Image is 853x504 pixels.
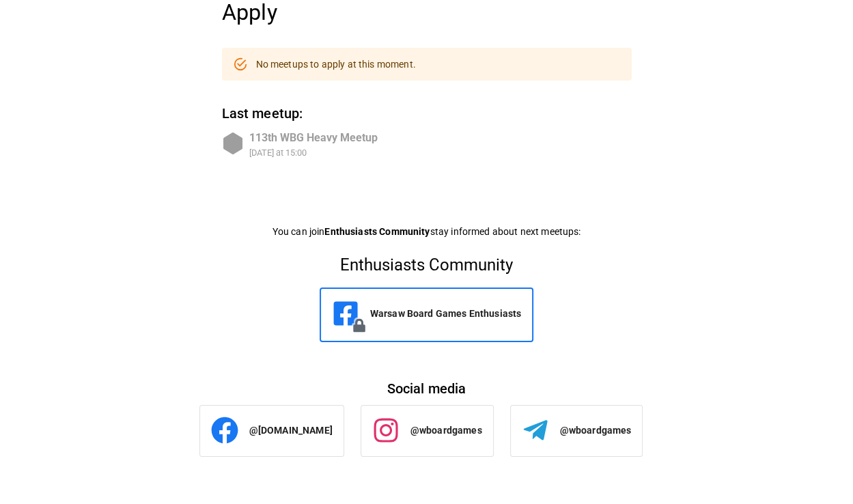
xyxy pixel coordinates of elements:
div: at [249,146,378,159]
a: @wboardgames [361,406,493,455]
p: No meetups to apply at this moment. [256,57,416,71]
p: Warsaw Board Games Enthusiasts [370,307,522,320]
p: @wboardgames [410,423,482,437]
p: You can join stay informed about next meetups: [222,225,632,238]
a: @[DOMAIN_NAME] [200,406,344,455]
h6: Last meetup: [222,102,632,124]
b: Enthusiasts Community [324,226,430,237]
div: [DATE] [249,148,274,158]
p: @[DOMAIN_NAME] [249,423,333,437]
div: 15:00 [285,148,307,158]
a: Warsaw Board Games Enthusiasts [321,289,533,338]
div: 113th WBG Heavy Meetup [249,130,378,146]
a: @wboardgames [511,406,643,455]
p: @wboardgames [560,423,632,437]
h5: Enthusiasts Community [227,255,626,277]
h6: Social media [222,378,632,400]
